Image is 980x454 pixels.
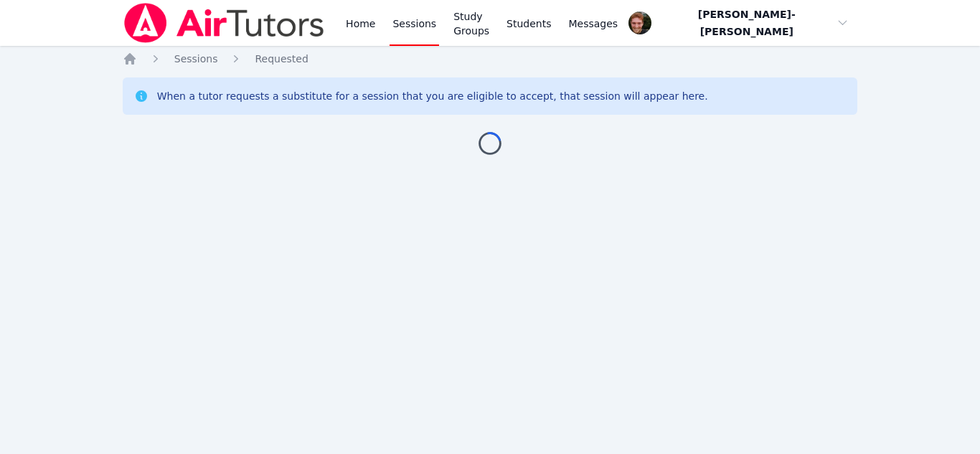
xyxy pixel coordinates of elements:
[255,53,308,65] span: Requested
[569,16,618,31] span: Messages
[174,53,218,65] span: Sessions
[255,52,308,66] a: Requested
[123,52,858,66] nav: Breadcrumb
[123,3,326,43] img: Air Tutors
[174,52,218,66] a: Sessions
[157,89,708,103] div: When a tutor requests a substitute for a session that you are eligible to accept, that session wi...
